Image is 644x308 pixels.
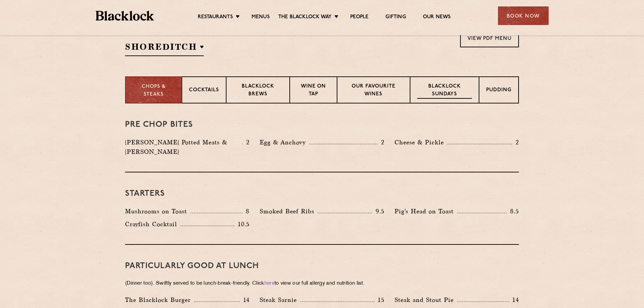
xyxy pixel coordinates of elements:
p: Steak and Stout Pie [395,295,457,305]
p: Crayfish Cocktail [125,219,181,229]
a: View PDF Menu [460,29,519,47]
p: 14 [240,295,250,304]
p: 2 [243,138,249,147]
p: Pig's Head on Toast [395,207,457,216]
p: Smoked Beef Ribs [260,207,318,216]
p: 10.5 [235,220,249,229]
p: Mushrooms on Toast [125,207,190,216]
p: 14 [509,295,519,304]
p: Egg & Anchovy [260,138,309,147]
p: 2 [378,138,384,147]
p: Blacklock Sundays [417,83,472,99]
p: Cheese & Pickle [395,138,447,147]
div: Book Now [498,6,549,25]
a: here [264,281,275,286]
a: Menus [252,14,270,21]
p: Pudding [486,87,511,95]
p: The Blacklock Burger [125,295,194,305]
img: BL_Textured_Logo-footer-cropped.svg [96,11,154,21]
p: Wine on Tap [297,83,330,99]
h3: Pre Chop Bites [125,120,519,129]
p: 9.5 [372,207,384,216]
p: Cocktails [189,87,219,95]
h2: Shoreditch [125,41,204,56]
p: Our favourite wines [344,83,403,99]
a: The Blacklock Way [278,14,332,21]
p: Steak Sarnie [260,295,300,305]
p: 2 [512,138,519,147]
h3: PARTICULARLY GOOD AT LUNCH [125,262,519,270]
p: 8.5 [507,207,519,216]
h3: Starters [125,189,519,198]
p: 15 [375,295,384,304]
a: Gifting [385,14,406,21]
p: (Dinner too). Swiftly served to be lunch-break-friendly. Click to view our full allergy and nutri... [125,279,519,288]
p: Blacklock Brews [233,83,283,99]
a: Our News [423,14,451,21]
a: People [350,14,368,21]
p: 8 [242,207,249,216]
a: Restaurants [198,14,233,21]
p: [PERSON_NAME] Potted Meats & [PERSON_NAME] [125,138,242,157]
p: Chops & Steaks [133,83,175,98]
